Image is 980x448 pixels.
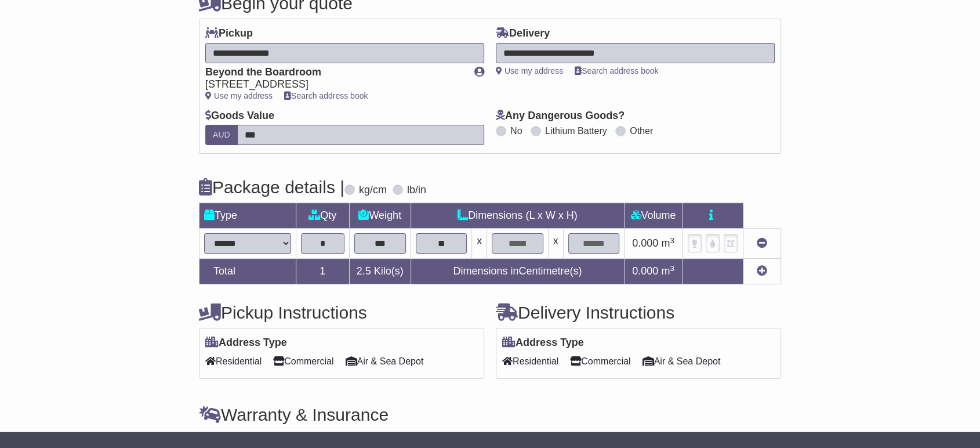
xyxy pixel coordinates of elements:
[284,91,368,100] a: Search address book
[346,352,424,370] span: Air & Sea Depot
[205,125,238,145] label: AUD
[205,78,463,91] div: [STREET_ADDRESS]
[199,431,781,443] div: All our quotes include a $ FreightSafe warranty.
[411,259,624,284] td: Dimensions in Centimetre(s)
[199,303,484,322] h4: Pickup Instructions
[632,265,658,277] span: 0.000
[670,264,674,273] sup: 3
[502,337,584,349] label: Address Type
[205,110,274,122] label: Goods Value
[570,352,630,370] span: Commercial
[510,125,522,136] label: No
[545,125,607,136] label: Lithium Battery
[411,203,624,229] td: Dimensions (L x W x H)
[273,352,333,370] span: Commercial
[670,236,674,245] sup: 3
[661,265,674,277] span: m
[661,237,674,249] span: m
[757,265,767,277] a: Add new item
[296,259,350,284] td: 1
[205,66,463,79] div: Beyond the Boardroom
[502,352,558,370] span: Residential
[205,337,287,349] label: Address Type
[349,203,411,229] td: Weight
[316,431,333,442] span: 250
[205,91,273,100] a: Use my address
[496,303,781,322] h4: Delivery Instructions
[296,203,350,229] td: Qty
[472,229,487,259] td: x
[199,203,296,229] td: Type
[359,184,387,197] label: kg/cm
[199,259,296,284] td: Total
[199,405,781,424] h4: Warranty & Insurance
[575,66,658,75] a: Search address book
[205,352,262,370] span: Residential
[624,203,682,229] td: Volume
[407,184,426,197] label: lb/in
[205,27,253,40] label: Pickup
[349,259,411,284] td: Kilo(s)
[757,237,767,249] a: Remove this item
[496,27,550,40] label: Delivery
[630,125,653,136] label: Other
[199,178,344,197] h4: Package details |
[632,237,658,249] span: 0.000
[496,110,625,122] label: Any Dangerous Goods?
[496,66,563,75] a: Use my address
[357,265,371,277] span: 2.5
[548,229,563,259] td: x
[643,352,721,370] span: Air & Sea Depot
